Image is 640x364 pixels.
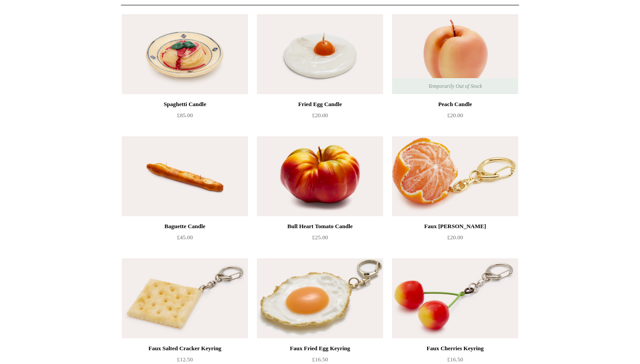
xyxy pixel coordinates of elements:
div: Faux Salted Cracker Keyring [124,343,246,354]
a: Peach Candle £20.00 [392,99,518,135]
a: Peach Candle Peach Candle Temporarily Out of Stock [392,14,518,94]
span: £45.00 [177,234,193,241]
a: Bull Heart Tomato Candle Bull Heart Tomato Candle [257,136,383,216]
img: Bull Heart Tomato Candle [257,136,383,216]
a: Baguette Candle Baguette Candle [122,136,248,216]
img: Faux Fried Egg Keyring [257,258,383,338]
a: Bull Heart Tomato Candle £25.00 [257,221,383,257]
span: £25.00 [312,234,328,241]
a: Faux Cherries Keyring Faux Cherries Keyring [392,258,518,338]
div: Faux [PERSON_NAME] [394,221,516,232]
span: £16.50 [312,356,328,363]
a: Faux Clementine Keyring Faux Clementine Keyring [392,136,518,216]
span: Temporarily Out of Stock [419,78,491,94]
div: Fried Egg Candle [259,99,381,110]
span: £20.00 [312,112,328,119]
a: Faux Fried Egg Keyring Faux Fried Egg Keyring [257,258,383,338]
div: Baguette Candle [124,221,246,232]
span: £20.00 [447,112,463,119]
img: Spaghetti Candle [122,14,248,94]
a: Faux Salted Cracker Keyring Faux Salted Cracker Keyring [122,258,248,338]
span: £85.00 [177,112,193,119]
a: Fried Egg Candle £20.00 [257,99,383,135]
img: Faux Salted Cracker Keyring [122,258,248,338]
span: £16.50 [447,356,463,363]
a: Faux [PERSON_NAME] £20.00 [392,221,518,257]
span: £20.00 [447,234,463,241]
img: Faux Cherries Keyring [392,258,518,338]
img: Peach Candle [392,14,518,94]
img: Faux Clementine Keyring [392,136,518,216]
a: Spaghetti Candle Spaghetti Candle [122,14,248,94]
div: Spaghetti Candle [124,99,246,110]
span: £12.50 [177,356,193,363]
img: Baguette Candle [122,136,248,216]
a: Spaghetti Candle £85.00 [122,99,248,135]
a: Fried Egg Candle Fried Egg Candle [257,14,383,94]
img: Fried Egg Candle [257,14,383,94]
div: Peach Candle [394,99,516,110]
a: Baguette Candle £45.00 [122,221,248,257]
div: Faux Fried Egg Keyring [259,343,381,354]
div: Faux Cherries Keyring [394,343,516,354]
div: Bull Heart Tomato Candle [259,221,381,232]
